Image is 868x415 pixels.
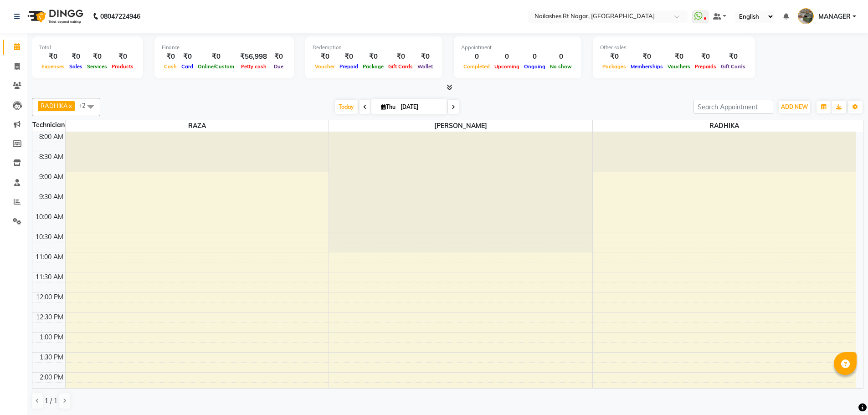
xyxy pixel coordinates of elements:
span: RAZA [66,120,329,132]
div: 8:30 AM [37,152,65,162]
span: Sales [67,63,85,70]
div: Total [39,44,136,51]
span: Wallet [415,63,435,70]
a: x [68,102,72,109]
span: Vouchers [665,63,693,70]
input: Search Appointment [693,100,773,114]
div: 0 [522,51,548,62]
div: ₹0 [179,51,195,62]
span: Online/Custom [195,63,236,70]
div: 11:00 AM [34,252,65,262]
div: Other sales [600,44,748,51]
div: 11:30 AM [34,272,65,282]
div: 12:00 PM [34,292,65,302]
span: Services [85,63,109,70]
div: 1:30 PM [38,353,65,362]
div: ₹0 [109,51,136,62]
div: Appointment [461,44,574,51]
span: Prepaid [337,63,360,70]
span: 1 / 1 [45,396,57,406]
div: 1:00 PM [38,333,65,342]
span: Completed [461,63,492,70]
span: Prepaids [693,63,719,70]
div: ₹0 [85,51,109,62]
button: ADD NEW [779,101,810,113]
div: Redemption [313,44,435,51]
div: 9:30 AM [37,192,65,202]
div: 2:00 PM [38,373,65,382]
span: Ongoing [522,63,548,70]
div: 0 [548,51,574,62]
input: 2025-09-04 [398,100,443,114]
div: ₹0 [386,51,415,62]
div: ₹0 [719,51,748,62]
div: 9:00 AM [37,172,65,182]
span: RADHIKA [593,120,856,132]
div: ₹0 [195,51,236,62]
div: ₹0 [337,51,360,62]
b: 08047224946 [100,4,140,29]
span: Card [179,63,195,70]
span: Upcoming [492,63,522,70]
div: ₹0 [415,51,435,62]
div: 8:00 AM [37,132,65,142]
span: Package [360,63,386,70]
div: Technician [32,120,65,130]
span: Gift Cards [719,63,748,70]
span: RADHIKA [41,102,68,109]
span: Memberships [628,63,665,70]
img: MANAGER [798,8,814,24]
span: Expenses [39,63,67,70]
span: Voucher [313,63,337,70]
div: 10:30 AM [34,232,65,242]
span: Thu [379,103,398,110]
div: ₹0 [693,51,719,62]
span: Gift Cards [386,63,415,70]
span: No show [548,63,574,70]
span: Today [335,100,358,114]
img: logo [23,4,86,29]
div: 12:30 PM [34,313,65,322]
span: Packages [600,63,628,70]
span: Cash [162,63,179,70]
span: [PERSON_NAME] [329,120,592,132]
div: 0 [461,51,492,62]
div: 0 [492,51,522,62]
div: ₹0 [360,51,386,62]
iframe: chat widget [830,379,859,406]
div: 10:00 AM [34,212,65,222]
span: +2 [78,102,92,109]
div: ₹0 [600,51,628,62]
span: Petty cash [239,63,269,70]
div: ₹0 [271,51,287,62]
div: ₹0 [665,51,693,62]
div: ₹56,998 [236,51,271,62]
div: ₹0 [313,51,337,62]
div: Finance [162,44,287,51]
div: ₹0 [162,51,179,62]
div: ₹0 [39,51,67,62]
span: Products [109,63,136,70]
div: ₹0 [67,51,85,62]
div: ₹0 [628,51,665,62]
span: Due [272,63,286,70]
span: ADD NEW [781,103,808,110]
span: MANAGER [818,12,851,21]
